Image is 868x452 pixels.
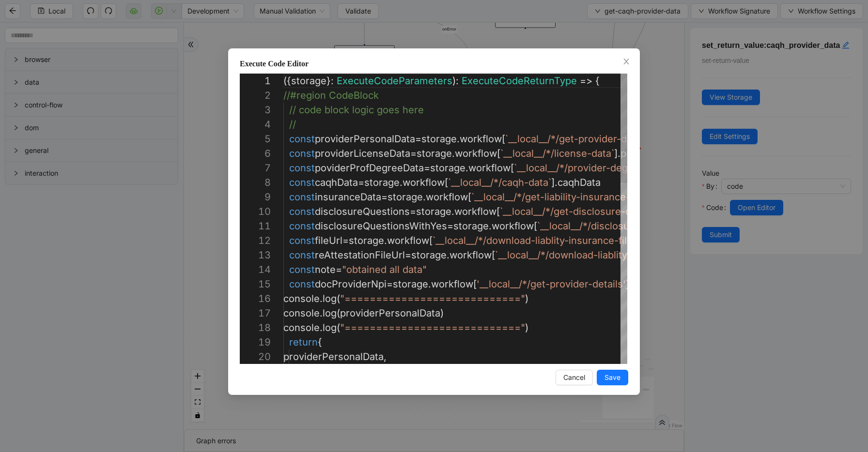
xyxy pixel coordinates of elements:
[364,177,400,188] span: storage
[337,307,340,319] span: (
[500,206,698,217] span: `__local__/*/get-disclosure-questions-data`
[462,75,577,87] span: ExecuteCodeReturnType
[421,133,457,145] span: storage
[315,133,415,145] span: providerPersonalData
[551,177,558,188] span: ].
[429,235,433,246] span: [
[495,249,698,261] span: `__local__/*/download-liablity-insurance-file`
[468,162,511,174] span: workflow
[315,235,342,246] span: fileUrl
[340,307,440,319] span: providerPersonalData
[289,104,424,116] span: // code block logic goes here
[323,307,337,319] span: log
[452,148,455,159] span: .
[315,264,336,275] span: note
[440,307,444,319] span: )
[289,119,296,130] span: //
[315,278,387,290] span: docProviderNpi
[387,191,423,203] span: storage
[384,235,387,246] span: .
[400,177,403,188] span: .
[318,336,322,348] span: {
[240,233,271,248] div: 12
[289,235,315,246] span: const
[621,57,632,67] button: Close
[492,220,534,232] span: workflow
[283,74,284,88] textarea: Editor content;Press Alt+F1 for Accessibility Options.
[489,220,492,232] span: .
[240,88,271,103] div: 2
[342,264,427,275] span: "obtained all data"
[315,177,358,188] span: caqhData
[326,75,334,87] span: }:
[455,148,497,159] span: workflow
[411,249,447,261] span: storage
[473,278,477,290] span: [
[614,148,620,159] span: ].
[315,206,410,217] span: disclosureQuestions
[240,132,271,146] div: 5
[240,146,271,161] div: 6
[424,162,430,174] span: =
[410,148,417,159] span: =
[315,191,381,203] span: insuranceData
[283,75,291,87] span: ({
[289,220,315,232] span: const
[240,248,271,262] div: 13
[595,75,600,87] span: {
[289,264,315,275] span: const
[622,58,630,65] span: close
[340,293,525,304] span: "============================"
[500,148,614,159] span: `__local__/*/license-data`
[393,278,428,290] span: storage
[452,75,459,87] span: ):
[563,372,585,383] span: Cancel
[315,220,447,232] span: disclosureQuestionsWithYes
[283,293,320,304] span: console
[502,133,505,145] span: [
[460,133,502,145] span: workflow
[342,235,349,246] span: =
[315,148,410,159] span: providerLicenseData
[384,351,387,362] span: ,
[315,249,405,261] span: reAttestationFileUrl
[403,177,445,188] span: workflow
[240,58,628,70] div: Execute Code Editor
[320,293,323,304] span: .
[358,177,364,188] span: =
[240,291,271,306] div: 16
[240,74,271,88] div: 1
[580,75,592,87] span: =>
[240,349,271,364] div: 20
[240,335,271,349] div: 19
[505,133,654,145] span: `__local__/*/get-provider-details`
[537,220,776,232] span: `__local__/*/disclosure-questions-data-marked-yes`
[323,322,337,333] span: log
[283,351,384,362] span: providerPersonalData
[417,148,452,159] span: storage
[289,162,315,174] span: const
[283,307,320,319] span: console
[381,191,387,203] span: =
[525,293,528,304] span: )
[291,75,326,87] span: storage
[556,370,593,385] button: Cancel
[340,322,525,333] span: "============================"
[336,264,342,275] span: =
[240,262,271,277] div: 14
[289,336,318,348] span: return
[497,148,500,159] span: [
[387,278,393,290] span: =
[447,249,449,261] span: .
[447,220,453,232] span: =
[240,103,271,117] div: 3
[454,206,496,217] span: workflow
[240,175,271,190] div: 8
[337,293,340,304] span: (
[315,162,424,174] span: poviderProfDegreeData
[240,219,271,233] div: 11
[410,206,416,217] span: =
[426,191,468,203] span: workflow
[431,278,473,290] span: workflow
[597,370,628,385] button: Save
